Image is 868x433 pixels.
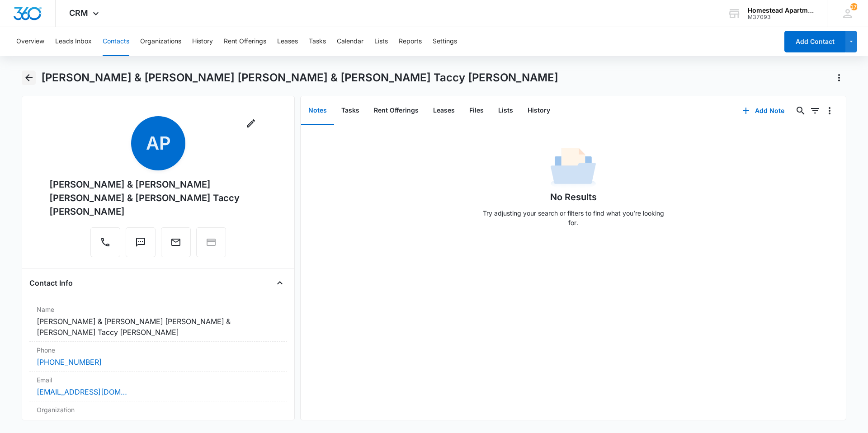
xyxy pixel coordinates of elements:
[161,241,191,249] a: Email
[29,301,287,342] div: Name[PERSON_NAME] & [PERSON_NAME] [PERSON_NAME] & [PERSON_NAME] Taccy [PERSON_NAME]
[37,416,280,427] dd: ---
[273,276,287,290] button: Close
[808,104,822,118] button: Filters
[41,71,558,85] h1: [PERSON_NAME] & [PERSON_NAME] [PERSON_NAME] & [PERSON_NAME] Taccy [PERSON_NAME]
[69,8,88,18] span: CRM
[131,116,185,170] span: AP
[462,97,491,125] button: Files
[29,342,287,372] div: Phone[PHONE_NUMBER]
[49,178,267,218] div: [PERSON_NAME] & [PERSON_NAME] [PERSON_NAME] & [PERSON_NAME] Taccy [PERSON_NAME]
[426,97,462,125] button: Leases
[491,97,520,125] button: Lists
[399,27,422,56] button: Reports
[309,27,326,56] button: Tasks
[733,100,793,122] button: Add Note
[29,278,73,288] h4: Contact Info
[90,227,120,257] button: Call
[748,14,814,20] div: account id
[748,7,814,14] div: account name
[367,97,426,125] button: Rent Offerings
[55,27,92,56] button: Leads Inbox
[832,71,846,85] button: Actions
[433,27,457,56] button: Settings
[37,357,102,367] a: [PHONE_NUMBER]
[277,27,298,56] button: Leases
[37,305,280,314] label: Name
[37,345,280,355] label: Phone
[337,27,363,56] button: Calendar
[850,3,858,10] span: 170
[22,71,36,85] button: Back
[90,241,120,249] a: Call
[784,31,845,52] button: Add Contact
[37,316,280,338] dd: [PERSON_NAME] & [PERSON_NAME] [PERSON_NAME] & [PERSON_NAME] Taccy [PERSON_NAME]
[334,97,367,125] button: Tasks
[520,97,557,125] button: History
[126,227,156,257] button: Text
[822,104,837,118] button: Overflow Menu
[301,97,334,125] button: Notes
[850,3,858,10] div: notifications count
[793,104,808,118] button: Search...
[374,27,388,56] button: Lists
[551,145,596,190] img: No Data
[29,372,287,401] div: Email[EMAIL_ADDRESS][DOMAIN_NAME]
[37,405,280,414] label: Organization
[37,386,127,397] a: [EMAIL_ADDRESS][DOMAIN_NAME]
[192,27,213,56] button: History
[224,27,266,56] button: Rent Offerings
[478,208,668,227] p: Try adjusting your search or filters to find what you’re looking for.
[16,27,44,56] button: Overview
[37,375,280,385] label: Email
[103,27,129,56] button: Contacts
[140,27,181,56] button: Organizations
[126,241,156,249] a: Text
[29,401,287,431] div: Organization---
[550,190,597,204] h1: No Results
[161,227,191,257] button: Email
